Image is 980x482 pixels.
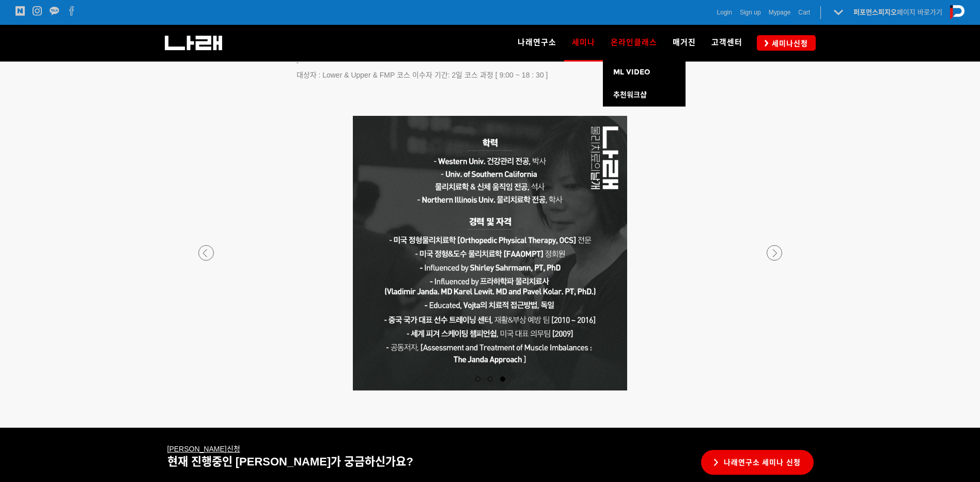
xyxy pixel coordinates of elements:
[853,8,897,16] strong: 퍼포먼스피지오
[798,7,810,18] a: Cart
[603,25,665,61] a: 온라인클래스
[711,38,742,47] span: 고객센터
[769,7,791,18] a: Mypage
[564,25,603,61] a: 세미나
[769,38,808,49] span: 세미나신청
[740,7,761,18] a: Sign up
[518,38,556,47] span: 나래연구소
[613,91,647,99] span: 추천워크샵
[297,58,299,67] span: -
[510,25,564,61] a: 나래연구소
[167,455,413,468] span: 현재 진행중인 [PERSON_NAME]가 궁금하신가요?
[717,7,732,18] a: Login
[704,25,750,61] a: 고객센터
[613,68,650,77] span: ML VIDEO
[757,35,816,50] a: 세미나신청
[611,38,657,47] span: 온라인클래스
[603,61,686,84] a: ML VIDEO
[665,25,704,61] a: 매거진
[167,445,240,453] u: 신청
[572,34,595,51] span: 세미나
[167,445,227,453] a: [PERSON_NAME]
[673,38,696,47] span: 매거진
[603,84,686,107] a: 추천워크샵
[853,8,942,16] a: 퍼포먼스피지오페이지 바로가기
[701,450,814,475] a: 나래연구소 세미나 신청
[297,71,548,79] span: 대상자 : Lower & Upper & FMP 코스 이수자 기간: 2일 코스 과정 [ 9:00 ~ 18 : 30 ]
